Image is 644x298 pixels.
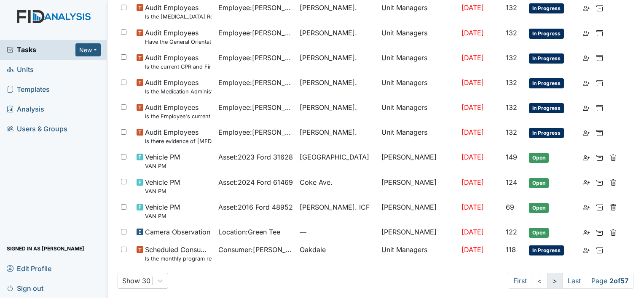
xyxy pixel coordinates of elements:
[145,38,212,46] small: Have the General Orientation and ICF Orientation forms been completed?
[145,137,212,145] small: Is there evidence of [MEDICAL_DATA] (probationary [DATE] and post accident)?
[7,242,84,255] span: Signed in as [PERSON_NAME]
[218,177,293,187] span: Asset : 2024 Ford 61469
[145,28,212,46] span: Audit Employees Have the General Orientation and ICF Orientation forms been completed?
[462,53,484,62] span: [DATE]
[462,29,484,37] span: [DATE]
[462,228,484,236] span: [DATE]
[218,3,293,13] span: Employee : [PERSON_NAME]
[596,3,603,13] a: Archive
[610,227,617,237] a: Delete
[218,245,293,255] span: Consumer : [PERSON_NAME]
[506,228,517,236] span: 122
[145,152,180,170] span: Vehicle PM VAN PM
[300,127,357,137] span: [PERSON_NAME].
[378,174,458,199] td: [PERSON_NAME]
[145,88,212,96] small: Is the Medication Administration certificate found in the file?
[506,29,517,37] span: 132
[462,103,484,112] span: [DATE]
[596,152,603,162] a: Archive
[300,245,326,255] span: Oakdale
[596,77,603,88] a: Archive
[610,202,617,212] a: Delete
[378,124,458,149] td: Unit Managers
[596,227,603,237] a: Archive
[506,153,517,161] span: 149
[596,245,603,255] a: Archive
[7,45,75,55] span: Tasks
[508,273,634,289] nav: task-pagination
[218,102,293,112] span: Employee : [PERSON_NAME]
[300,3,357,13] span: [PERSON_NAME].
[7,122,67,136] span: Users & Groups
[596,127,603,137] a: Archive
[378,99,458,124] td: Unit Managers
[300,227,375,237] span: —
[506,78,517,87] span: 132
[300,202,370,212] span: [PERSON_NAME]. ICF
[529,203,549,213] span: Open
[7,83,50,96] span: Templates
[529,178,549,188] span: Open
[300,152,369,162] span: [GEOGRAPHIC_DATA]
[596,202,603,212] a: Archive
[378,223,458,241] td: [PERSON_NAME]
[145,63,212,71] small: Is the current CPR and First Aid Training Certificate found in the file(2 years)?
[145,187,180,195] small: VAN PM
[462,3,484,12] span: [DATE]
[300,177,333,187] span: Coke Ave.
[462,178,484,186] span: [DATE]
[218,127,293,137] span: Employee : [PERSON_NAME]
[145,77,212,96] span: Audit Employees Is the Medication Administration certificate found in the file?
[122,276,150,286] div: Show 30
[145,212,180,220] small: VAN PM
[547,273,563,289] a: >
[218,202,293,212] span: Asset : 2016 Ford 48952
[462,203,484,211] span: [DATE]
[506,103,517,112] span: 132
[529,153,549,163] span: Open
[586,273,634,289] span: Page
[529,3,564,13] span: In Progress
[300,77,357,88] span: [PERSON_NAME].
[506,203,514,211] span: 69
[145,53,212,71] span: Audit Employees Is the current CPR and First Aid Training Certificate found in the file(2 years)?
[145,13,212,21] small: Is the [MEDICAL_DATA] Record completed (if accepted by employee)?
[529,228,549,238] span: Open
[145,127,212,145] span: Audit Employees Is there evidence of drug test (probationary within 90 days and post accident)?
[378,199,458,223] td: [PERSON_NAME]
[218,227,280,237] span: Location : Green Tee
[218,77,293,88] span: Employee : [PERSON_NAME]
[529,245,564,255] span: In Progress
[218,152,293,162] span: Asset : 2023 Ford 31628
[462,78,484,87] span: [DATE]
[378,74,458,99] td: Unit Managers
[145,3,212,21] span: Audit Employees Is the Hepatitis B Vaccine Record completed (if accepted by employee)?
[529,29,564,39] span: In Progress
[562,273,586,289] a: Last
[218,53,293,63] span: Employee : [PERSON_NAME]
[378,49,458,74] td: Unit Managers
[508,273,532,289] a: First
[378,149,458,173] td: [PERSON_NAME]
[596,177,603,187] a: Archive
[145,112,212,120] small: Is the Employee's current annual Performance Evaluation on file?
[145,162,180,170] small: VAN PM
[75,43,101,56] button: New
[145,202,180,220] span: Vehicle PM VAN PM
[378,24,458,49] td: Unit Managers
[7,282,43,295] span: Sign out
[529,53,564,64] span: In Progress
[596,28,603,38] a: Archive
[7,262,51,275] span: Edit Profile
[300,28,357,38] span: [PERSON_NAME].
[462,153,484,161] span: [DATE]
[300,53,357,63] span: [PERSON_NAME].
[506,3,517,12] span: 132
[610,177,617,187] a: Delete
[506,178,517,186] span: 124
[609,277,628,285] strong: 2 of 57
[378,241,458,266] td: Unit Managers
[506,53,517,62] span: 132
[529,103,564,113] span: In Progress
[300,102,357,112] span: [PERSON_NAME].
